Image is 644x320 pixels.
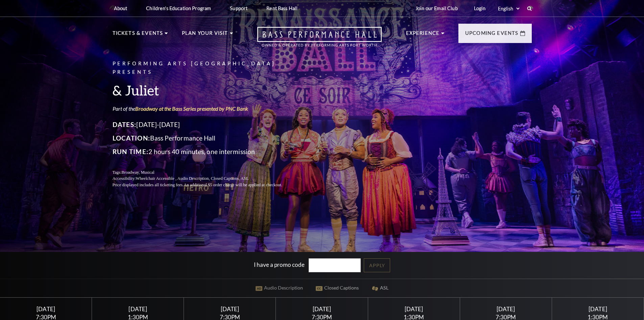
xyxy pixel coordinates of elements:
[113,169,299,176] p: Tags:
[100,314,176,320] div: 1:30PM
[8,305,84,313] div: [DATE]
[406,29,440,41] p: Experience
[113,82,299,99] h3: & Juliet
[182,29,228,41] p: Plan Your Visit
[113,60,299,77] p: Performing Arts [GEOGRAPHIC_DATA] Presents
[113,182,299,188] p: Price displayed includes all ticketing fees.
[121,170,154,175] span: Broadway, Musical
[113,146,299,157] p: 2 hours 40 minutes, one intermission
[8,314,84,320] div: 7:30PM
[184,183,282,187] span: An additional $5 order charge will be applied at checkout.
[113,105,299,112] p: Part of the
[136,176,248,181] span: Wheelchair Accessible , Audio Description, Closed Captions, ASL
[497,5,521,12] select: Select:
[560,305,636,313] div: [DATE]
[468,305,544,313] div: [DATE]
[113,29,163,41] p: Tickets & Events
[114,5,127,11] p: About
[146,5,211,11] p: Children's Education Program
[376,314,452,320] div: 1:30PM
[468,314,544,320] div: 7:30PM
[113,133,299,144] p: Bass Performance Hall
[266,5,297,11] p: Rent Bass Hall
[100,305,176,313] div: [DATE]
[284,305,360,313] div: [DATE]
[254,261,305,268] label: I have a promo code
[113,119,299,130] p: [DATE]-[DATE]
[284,314,360,320] div: 7:30PM
[192,305,268,313] div: [DATE]
[376,305,452,313] div: [DATE]
[465,29,519,41] p: Upcoming Events
[192,314,268,320] div: 7:30PM
[560,314,636,320] div: 1:30PM
[135,105,248,112] a: Broadway at the Bass Series presented by PNC Bank
[230,5,247,11] p: Support
[113,121,137,128] span: Dates:
[113,134,150,142] span: Location:
[113,175,299,182] p: Accessibility:
[113,148,149,155] span: Run Time:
